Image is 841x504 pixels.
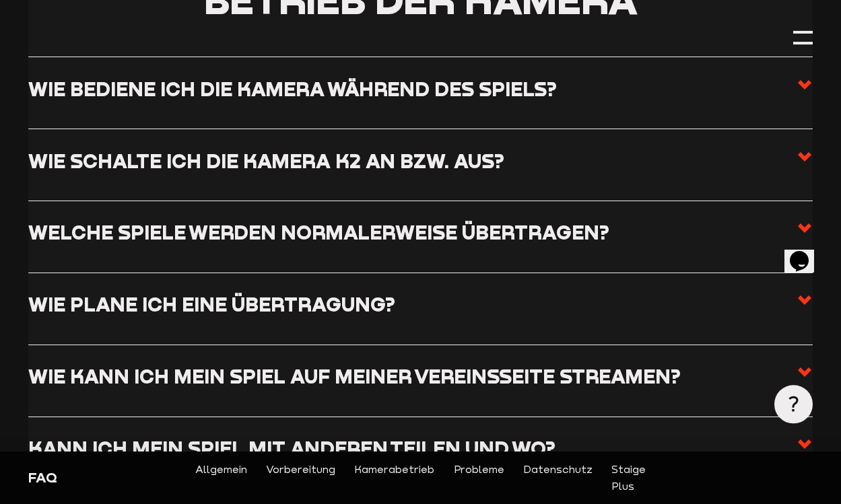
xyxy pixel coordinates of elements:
h3: Wie schalte ich die Kamera K2 an bzw. aus? [28,149,504,172]
h3: Wie kann ich mein Spiel auf meiner Vereinsseite streamen? [28,364,681,388]
h3: Wie bediene ich die Kamera während des Spiels? [28,77,557,100]
a: Staige Plus [611,461,646,494]
a: Vorbereitung [266,461,335,494]
a: Kamerabetrieb [354,461,434,494]
h3: Kann ich mein Spiel mit anderen teilen und wo? [28,436,556,460]
h3: Wie plane ich eine Übertragung? [28,292,395,316]
a: Datenschutz [523,461,593,494]
iframe: chat widget [784,232,828,273]
h3: Welche Spiele werden normalerweise übertragen? [28,220,609,244]
a: Allgemein [195,461,247,494]
a: Probleme [454,461,504,494]
div: FAQ [28,468,213,487]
